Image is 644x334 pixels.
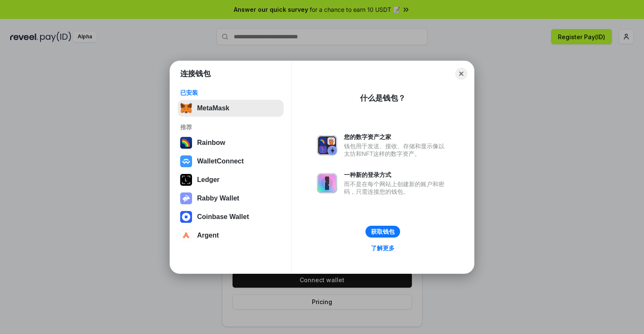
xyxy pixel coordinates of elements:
button: Rabby Wallet [178,190,284,207]
h1: 连接钱包 [180,69,211,79]
div: 已安装 [180,89,281,96]
button: Rainbow [178,134,284,151]
img: svg+xml,%3Csvg%20xmlns%3D%22http%3A%2F%2Fwww.w3.org%2F2000%2Fsvg%22%20fill%3D%22none%22%20viewBox... [317,135,337,155]
div: 了解更多 [371,244,395,252]
div: 推荐 [180,123,281,131]
img: svg+xml,%3Csvg%20width%3D%22120%22%20height%3D%22120%22%20viewBox%3D%220%200%20120%20120%22%20fil... [180,137,192,149]
img: svg+xml,%3Csvg%20xmlns%3D%22http%3A%2F%2Fwww.w3.org%2F2000%2Fsvg%22%20width%3D%2228%22%20height%3... [180,174,192,186]
button: MetaMask [178,100,284,117]
div: Rabby Wallet [197,195,239,202]
button: WalletConnect [178,153,284,170]
img: svg+xml,%3Csvg%20width%3D%2228%22%20height%3D%2228%22%20viewBox%3D%220%200%2028%2028%22%20fill%3D... [180,230,192,241]
div: Ledger [197,176,219,184]
div: 一种新的登录方式 [344,171,449,179]
button: Ledger [178,171,284,188]
img: svg+xml,%3Csvg%20fill%3D%22none%22%20height%3D%2233%22%20viewBox%3D%220%200%2035%2033%22%20width%... [180,102,192,114]
div: 而不是在每个网站上创建新的账户和密码，只需连接您的钱包。 [344,180,449,195]
div: Argent [197,232,219,239]
img: svg+xml,%3Csvg%20xmlns%3D%22http%3A%2F%2Fwww.w3.org%2F2000%2Fsvg%22%20fill%3D%22none%22%20viewBox... [180,192,192,204]
button: Close [455,68,467,80]
img: svg+xml,%3Csvg%20width%3D%2228%22%20height%3D%2228%22%20viewBox%3D%220%200%2028%2028%22%20fill%3D... [180,155,192,167]
button: Argent [178,227,284,244]
div: 获取钱包 [371,228,395,235]
a: 了解更多 [366,243,400,254]
button: 获取钱包 [365,226,400,238]
div: 钱包用于发送、接收、存储和显示像以太坊和NFT这样的数字资产。 [344,142,449,158]
img: svg+xml,%3Csvg%20xmlns%3D%22http%3A%2F%2Fwww.w3.org%2F2000%2Fsvg%22%20fill%3D%22none%22%20viewBox... [317,173,337,193]
button: Coinbase Wallet [178,208,284,225]
div: MetaMask [197,104,229,112]
div: 什么是钱包？ [360,93,406,103]
img: svg+xml,%3Csvg%20width%3D%2228%22%20height%3D%2228%22%20viewBox%3D%220%200%2028%2028%22%20fill%3D... [180,211,192,223]
div: WalletConnect [197,158,244,165]
div: Coinbase Wallet [197,213,249,221]
div: Rainbow [197,139,225,147]
div: 您的数字资产之家 [344,133,449,141]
